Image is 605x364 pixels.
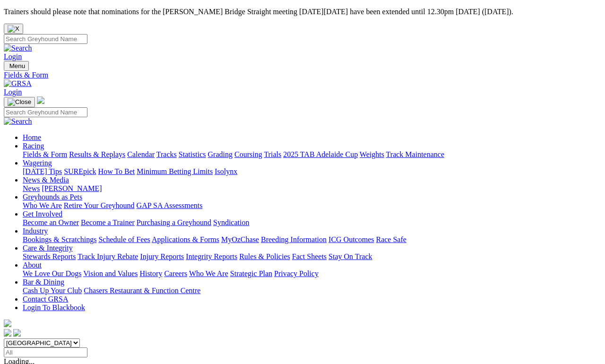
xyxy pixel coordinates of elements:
a: Contact GRSA [23,295,68,303]
p: Trainers should please note that nominations for the [PERSON_NAME] Bridge Straight meeting [DATE]... [4,8,601,16]
a: MyOzChase [221,235,259,243]
a: Results & Replays [69,150,125,158]
span: Menu [9,62,25,69]
a: Login [4,52,22,61]
input: Select date [4,347,87,357]
a: Strategic Plan [230,269,272,277]
a: Isolynx [215,167,237,175]
a: Race Safe [376,235,406,243]
a: 2025 TAB Adelaide Cup [283,150,358,158]
a: Greyhounds as Pets [23,193,82,201]
a: Privacy Policy [274,269,319,277]
a: Home [23,133,41,141]
a: About [23,261,42,269]
div: Greyhounds as Pets [23,201,601,210]
a: Track Maintenance [386,150,444,158]
a: Bookings & Scratchings [23,235,96,243]
input: Search [4,107,87,117]
a: Fact Sheets [292,252,327,260]
img: Close [8,98,31,106]
a: SUREpick [64,167,96,175]
a: Login [4,88,22,96]
a: News [23,184,40,192]
a: How To Bet [98,167,135,175]
a: Rules & Policies [239,252,290,260]
a: Retire Your Greyhound [64,201,135,209]
div: Racing [23,150,601,159]
button: Toggle navigation [4,61,29,71]
a: Who We Are [23,201,62,209]
a: GAP SA Assessments [137,201,203,209]
div: Wagering [23,167,601,176]
div: Care & Integrity [23,252,601,261]
a: Tracks [156,150,177,158]
a: Chasers Restaurant & Function Centre [84,286,200,295]
a: Coursing [234,150,262,158]
a: [PERSON_NAME] [42,184,102,192]
a: Wagering [23,159,52,167]
a: Grading [208,150,233,158]
a: Care & Integrity [23,244,73,252]
a: History [139,269,162,277]
button: Close [4,24,23,34]
a: Industry [23,227,48,235]
a: Who We Are [189,269,228,277]
a: ICG Outcomes [328,235,374,243]
a: Get Involved [23,210,62,218]
a: Purchasing a Greyhound [137,218,211,226]
a: Track Injury Rebate [78,252,138,260]
img: logo-grsa-white.png [4,320,11,327]
a: Careers [164,269,187,277]
img: Search [4,44,32,52]
a: Weights [360,150,384,158]
div: Industry [23,235,601,244]
a: Syndication [213,218,249,226]
a: Stewards Reports [23,252,76,260]
a: Integrity Reports [186,252,237,260]
a: Statistics [179,150,206,158]
img: Search [4,117,32,126]
a: Fields & Form [23,150,67,158]
a: Breeding Information [261,235,327,243]
img: GRSA [4,79,32,88]
div: About [23,269,601,278]
a: News & Media [23,176,69,184]
a: Fields & Form [4,71,601,79]
button: Toggle navigation [4,97,35,107]
input: Search [4,34,87,44]
a: Minimum Betting Limits [137,167,213,175]
a: Become a Trainer [81,218,135,226]
div: Get Involved [23,218,601,227]
a: Schedule of Fees [98,235,150,243]
a: Racing [23,142,44,150]
a: Calendar [127,150,155,158]
a: Bar & Dining [23,278,64,286]
img: facebook.svg [4,329,11,337]
a: We Love Our Dogs [23,269,81,277]
div: News & Media [23,184,601,193]
img: twitter.svg [13,329,21,337]
a: Vision and Values [83,269,138,277]
img: logo-grsa-white.png [37,96,44,104]
div: Bar & Dining [23,286,601,295]
a: Injury Reports [140,252,184,260]
a: Cash Up Your Club [23,286,82,295]
a: Become an Owner [23,218,79,226]
img: X [8,25,19,33]
a: Login To Blackbook [23,303,85,312]
a: Trials [264,150,281,158]
a: Applications & Forms [152,235,219,243]
a: Stay On Track [328,252,372,260]
a: [DATE] Tips [23,167,62,175]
